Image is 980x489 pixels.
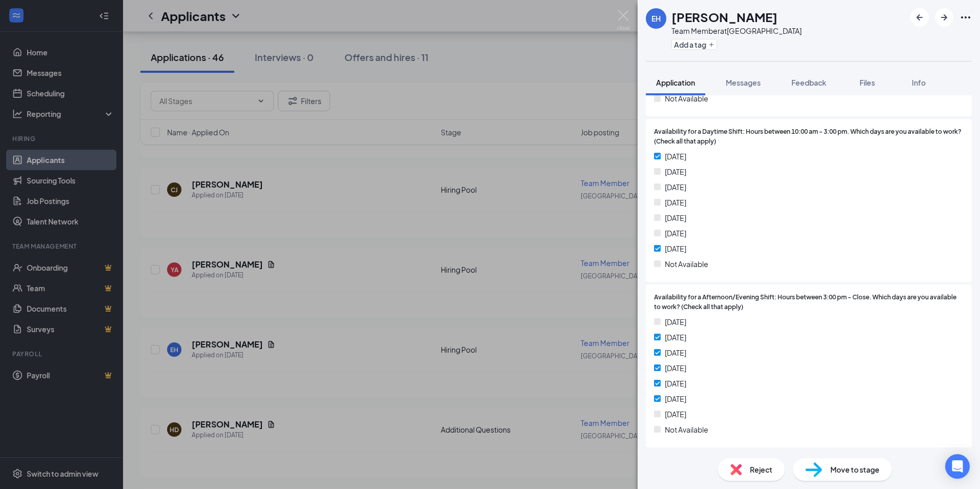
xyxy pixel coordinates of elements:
span: [DATE] [665,316,686,328]
span: [DATE] [665,409,686,420]
span: Info [912,78,926,87]
span: [DATE] [665,362,686,374]
svg: ArrowRight [938,11,950,24]
span: [DATE] [665,347,686,358]
span: Application [656,78,695,87]
span: Not Available [665,93,708,104]
span: [DATE] [665,243,686,254]
span: Availability for a Daytime Shift: Hours between 10:00 am - 3:00 pm. Which days are you available ... [654,127,964,147]
span: [DATE] [665,197,686,208]
span: [DATE] [665,378,686,389]
div: EH [651,13,661,24]
span: Not Available [665,424,708,435]
div: Open Intercom Messenger [945,454,970,479]
span: [DATE] [665,212,686,223]
h1: [PERSON_NAME] [671,8,778,26]
span: [DATE] [665,228,686,239]
span: Availability for a Afternoon/Evening Shift: Hours between 3:00 pm - Close. Which days are you ava... [654,293,964,312]
button: ArrowRight [935,8,953,27]
span: Not Available [665,258,708,270]
svg: ArrowLeftNew [913,11,926,24]
span: Files [860,78,875,87]
span: Feedback [791,78,826,87]
span: [DATE] [665,332,686,343]
span: [DATE] [665,393,686,404]
button: PlusAdd a tag [671,39,717,50]
span: [DATE] [665,151,686,162]
span: [DATE] [665,181,686,193]
button: ArrowLeftNew [910,8,929,27]
svg: Ellipses [959,11,972,24]
span: Reject [750,464,772,475]
span: Move to stage [830,464,880,475]
svg: Plus [708,42,714,48]
span: [DATE] [665,166,686,177]
span: Messages [726,78,761,87]
div: Team Member at [GEOGRAPHIC_DATA] [671,26,802,36]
